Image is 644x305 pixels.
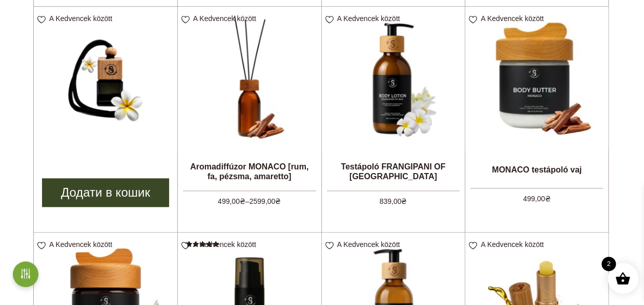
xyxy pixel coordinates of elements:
[193,14,256,23] span: A Kedvencek között
[469,240,547,249] a: A Kedvencek között
[469,14,547,23] a: A Kedvencek között
[181,242,190,250] img: unfavourite.svg
[178,158,321,185] h2: Aromadiffúzor MONACO [rum, fa, pézsma, amaretto]
[325,242,334,250] img: unfavourite.svg
[181,240,260,249] a: A Kedvencek között
[37,240,116,249] a: A Kedvencek között
[250,197,281,205] bdi: 2599,00
[49,240,112,249] span: A Kedvencek között
[325,16,334,24] img: unfavourite.svg
[337,240,400,249] span: A Kedvencek között
[469,242,477,250] img: unfavourite.svg
[601,257,616,271] span: 2
[37,14,116,23] a: A Kedvencek között
[218,197,245,205] bdi: 499,00
[481,14,544,23] span: A Kedvencek között
[465,7,608,204] a: MONACO testápoló vaj 499,00₴
[322,158,465,185] h2: Testápoló FRANGIPANI OF [GEOGRAPHIC_DATA]
[181,14,260,23] a: A Kedvencek között
[37,16,46,24] img: unfavourite.svg
[49,14,112,23] span: A Kedvencek között
[481,240,544,249] span: A Kedvencek között
[325,14,404,23] a: A Kedvencek között
[178,7,321,205] a: Aromadiffúzor MONACO [rum, fa, pézsma, amaretto] 499,00₴–2599,00₴
[42,178,169,207] a: Додати в кошик: “Аромат для машини FRANGIPANI OF BALI”
[465,157,608,183] h2: MONACO testápoló vaj
[545,195,551,203] span: ₴
[181,16,190,24] img: unfavourite.svg
[240,197,245,205] span: ₴
[325,240,404,249] a: A Kedvencek között
[379,197,407,205] bdi: 839,00
[193,240,256,249] span: A Kedvencek között
[37,242,46,250] img: unfavourite.svg
[183,190,316,207] span: –
[322,7,465,205] a: Testápoló FRANGIPANI OF [GEOGRAPHIC_DATA] 839,00₴
[275,197,281,205] span: ₴
[401,197,407,205] span: ₴
[523,195,551,203] bdi: 499,00
[469,16,477,24] img: unfavourite.svg
[337,14,400,23] span: A Kedvencek között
